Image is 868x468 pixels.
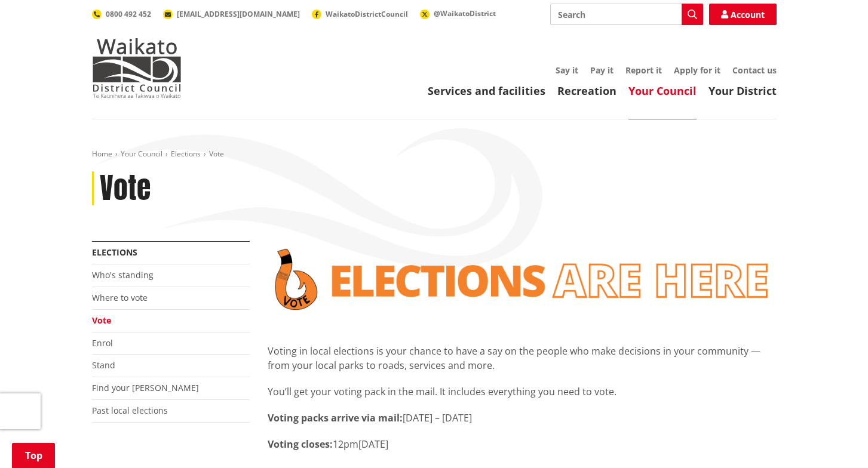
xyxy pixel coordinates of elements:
img: Vote banner transparent [268,241,777,318]
span: Vote [209,149,224,159]
a: Your Council [628,84,697,98]
p: [DATE] – [DATE] [268,411,777,425]
span: 12pm[DATE] [333,438,388,451]
a: Where to vote [92,292,148,303]
a: Apply for it [674,64,720,76]
a: Stand [92,359,115,371]
a: Elections [92,247,137,258]
a: Account [709,4,777,25]
a: Find your [PERSON_NAME] [92,382,199,393]
a: Vote [92,315,111,326]
a: Recreation [557,84,617,98]
span: WaikatoDistrictCouncil [326,9,408,19]
a: Report it [625,64,662,76]
a: Who's standing [92,269,154,281]
nav: breadcrumb [92,149,777,159]
p: Voting in local elections is your chance to have a say on the people who make decisions in your c... [268,344,777,372]
input: Search input [550,4,703,25]
a: Contact us [732,64,777,76]
h1: Vote [100,171,151,206]
span: [EMAIL_ADDRESS][DOMAIN_NAME] [177,9,300,19]
img: Waikato District Council - Te Kaunihera aa Takiwaa o Waikato [92,38,182,98]
a: Say it [556,64,578,76]
span: 0800 492 452 [106,9,151,19]
a: [EMAIL_ADDRESS][DOMAIN_NAME] [163,9,300,19]
a: Top [12,443,55,468]
a: Past local elections [92,405,168,416]
a: Elections [171,149,201,159]
a: @WaikatoDistrict [420,8,496,19]
a: Your District [708,84,777,98]
a: Services and facilities [428,84,545,98]
p: You’ll get your voting pack in the mail. It includes everything you need to vote. [268,384,777,399]
strong: Voting packs arrive via mail: [268,411,403,424]
strong: Voting closes: [268,438,333,451]
a: Your Council [121,149,162,159]
a: 0800 492 452 [92,9,151,19]
a: Home [92,149,112,159]
a: Enrol [92,337,113,349]
a: Pay it [590,64,614,76]
a: WaikatoDistrictCouncil [312,9,408,19]
span: @WaikatoDistrict [434,8,496,19]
